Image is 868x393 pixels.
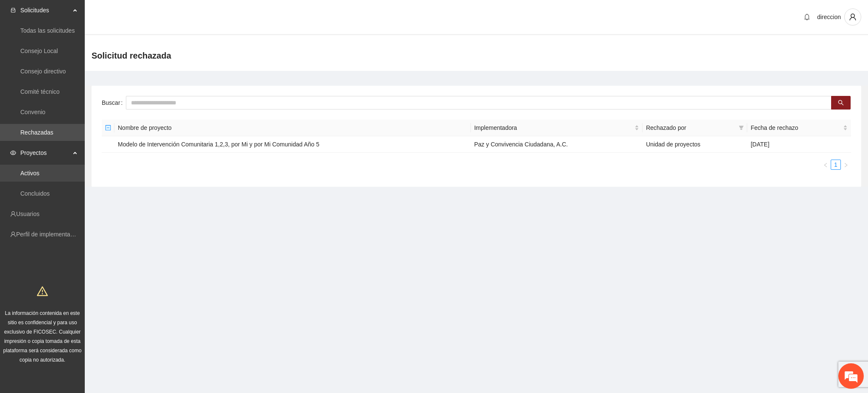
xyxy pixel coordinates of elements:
[10,150,16,156] span: eye
[739,125,744,130] span: filter
[16,211,39,217] a: Usuarios
[841,160,851,170] li: Next Page
[817,14,841,20] span: direccion
[471,136,643,153] td: Paz y Convivencia Ciudadana, A.C.
[747,136,851,153] td: [DATE]
[747,120,851,136] th: Fecha de rechazo
[102,96,126,109] label: Buscar
[844,8,861,25] button: user
[20,68,66,75] a: Consejo directivo
[831,160,840,169] a: 1
[139,4,159,25] div: Minimizar ventana de chat en vivo
[823,163,828,168] span: left
[843,163,849,168] span: right
[3,310,82,363] span: La información contenida en este sitio es confidencial y para uso exclusivo de FICOSEC. Cualquier...
[20,129,53,136] a: Rechazadas
[821,160,831,170] button: left
[845,13,861,21] span: user
[821,160,831,170] li: Previous Page
[841,160,851,170] button: right
[831,160,841,170] li: 1
[646,123,735,132] span: Rechazado por
[20,48,58,54] a: Consejo Local
[92,49,171,62] span: Solicitud rechazada
[20,88,60,95] a: Comité técnico
[10,7,16,13] span: inbox
[49,113,117,199] span: Estamos en línea.
[20,2,70,19] span: Solicitudes
[737,121,746,134] span: filter
[643,136,747,153] td: Unidad de proyectos
[20,109,45,115] a: Convenio
[20,144,70,161] span: Proyectos
[114,136,471,153] td: Modelo de Intervención Comunitaria 1,2,3, por Mi y por Mi Comunidad Año 5
[751,123,841,132] span: Fecha de rechazo
[16,231,82,238] a: Perfil de implementadora
[20,190,50,197] a: Concluidos
[105,125,111,131] span: minus-square
[838,100,844,107] span: search
[800,10,814,24] button: bell
[831,96,851,109] button: search
[4,232,161,261] textarea: Escriba su mensaje y pulse “Intro”
[20,170,39,177] a: Activos
[471,120,643,136] th: Implementadora
[801,14,813,20] span: bell
[44,43,142,54] div: Chatee con nosotros ahora
[474,123,633,132] span: Implementadora
[20,27,75,34] a: Todas las solicitudes
[114,120,471,136] th: Nombre de proyecto
[37,286,48,297] span: warning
